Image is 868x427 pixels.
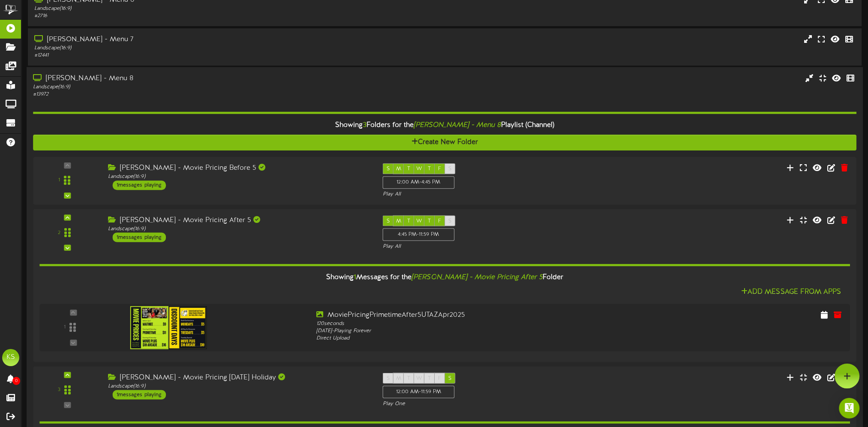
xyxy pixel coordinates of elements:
div: Showing Folders for the Playlist (Channel) [27,116,863,135]
span: T [428,166,431,172]
div: 1 messages playing [112,390,165,400]
div: 120 seconds [316,320,641,328]
span: W [416,218,422,224]
span: S [387,166,390,172]
div: [DATE] - Playing Forever [316,328,641,335]
span: S [387,376,390,382]
div: [PERSON_NAME] - Menu 8 [33,74,369,84]
div: 12:00 AM - 11:59 PM [382,386,454,398]
span: 1 [354,274,356,281]
span: S [448,166,451,172]
div: Landscape ( 16:9 ) [33,84,369,91]
div: [PERSON_NAME] - Menu 7 [34,35,369,45]
i: [PERSON_NAME] - Movie Pricing After 5 [411,274,543,281]
button: Add Message From Apps [739,287,844,298]
i: [PERSON_NAME] - Menu 8 [414,121,501,129]
span: T [407,166,410,172]
span: 3 [363,121,366,129]
span: S [387,218,390,224]
span: 0 [12,377,20,385]
span: W [416,376,422,382]
div: Landscape ( 16:9 ) [108,173,369,180]
span: S [448,376,451,382]
span: M [396,218,401,224]
span: S [448,218,451,224]
span: T [407,218,410,224]
span: F [438,218,441,224]
span: M [396,376,401,382]
div: Showing Messages for the Folder [33,268,856,287]
div: # 2716 [34,12,369,20]
div: 4:45 PM - 11:59 PM [382,229,454,241]
button: Create New Folder [33,135,856,150]
img: 523190a3-20be-429c-b3d7-a070a19fcecd.jpg [130,306,207,349]
span: T [407,376,410,382]
div: MoviePricingPrimetimeAfter5UTAZApr2025 [316,310,641,320]
div: Landscape ( 16:9 ) [108,383,369,390]
div: [PERSON_NAME] - Movie Pricing After 5 [108,216,369,226]
div: Play One [382,400,575,408]
span: T [428,376,431,382]
div: # 12441 [34,52,369,59]
div: 1 messages playing [112,180,165,190]
span: W [416,166,422,172]
div: [PERSON_NAME] - Movie Pricing Before 5 [108,163,369,173]
div: KS [2,349,19,366]
div: Landscape ( 16:9 ) [34,45,369,52]
div: Landscape ( 16:9 ) [108,226,369,233]
span: T [428,218,431,224]
div: Play All [382,243,575,250]
div: 1 messages playing [112,233,165,242]
span: F [438,376,441,382]
span: M [396,166,401,172]
span: F [438,166,441,172]
div: Direct Upload [316,335,641,343]
div: # 13972 [33,91,369,98]
div: Play All [382,191,575,198]
div: [PERSON_NAME] - Movie Pricing [DATE] Holiday [108,373,369,383]
div: 12:00 AM - 4:45 PM [382,176,454,189]
div: Landscape ( 16:9 ) [34,5,369,12]
div: Open Intercom Messenger [839,398,859,418]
